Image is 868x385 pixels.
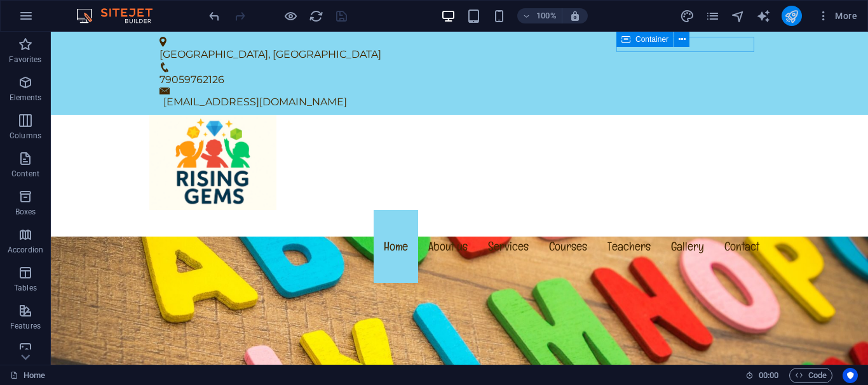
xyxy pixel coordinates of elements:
[768,370,770,380] span: :
[756,8,771,23] button: text_generator
[812,6,862,26] button: More
[680,9,695,23] i: Design (Ctrl+Alt+Y)
[705,8,721,23] button: pages
[11,169,39,179] p: Content
[10,93,42,103] p: Elements
[569,10,581,22] i: On resize automatically adjust zoom level to fit chosen device.
[8,245,43,255] p: Accordion
[731,8,746,23] button: navigator
[9,55,41,65] p: Favorites
[536,8,557,23] h6: 100%
[207,9,222,23] i: Undo: Change preview image (Ctrl+Z)
[817,10,857,22] span: More
[10,131,41,141] p: Columns
[795,368,827,383] span: Code
[782,6,802,26] button: publish
[14,283,37,293] p: Tables
[10,321,41,331] p: Features
[680,8,695,23] button: design
[15,207,36,217] p: Boxes
[745,368,779,383] h6: Session time
[789,368,832,383] button: Code
[517,8,562,23] button: 100%
[207,8,222,23] button: undo
[10,368,45,383] a: Click to cancel selection. Double-click to open Pages
[843,368,858,383] button: Usercentrics
[635,36,668,43] span: Container
[73,8,168,23] img: Editor Logo
[759,368,778,383] span: 00 00
[308,8,323,23] button: reload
